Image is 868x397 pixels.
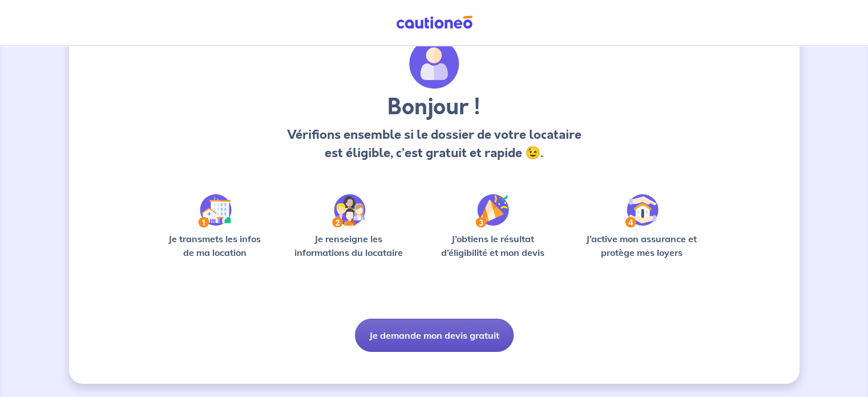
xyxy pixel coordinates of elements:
p: Vérifions ensemble si le dossier de votre locataire est éligible, c’est gratuit et rapide 😉. [284,126,584,162]
p: Je transmets les infos de ma location [160,232,269,259]
button: Je demande mon devis gratuit [355,319,514,352]
img: archivate [409,39,459,89]
h3: Bonjour ! [284,94,584,121]
img: Cautioneo [391,15,477,30]
img: /static/c0a346edaed446bb123850d2d04ad552/Step-2.svg [332,194,365,227]
p: J’obtiens le résultat d’éligibilité et mon devis [428,232,557,259]
img: /static/f3e743aab9439237c3e2196e4328bba9/Step-3.svg [475,194,509,227]
p: Je renseigne les informations du locataire [288,232,410,259]
img: /static/bfff1cf634d835d9112899e6a3df1a5d/Step-4.svg [625,194,659,227]
p: J’active mon assurance et protège mes loyers [575,232,708,259]
img: /static/90a569abe86eec82015bcaae536bd8e6/Step-1.svg [198,194,232,227]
